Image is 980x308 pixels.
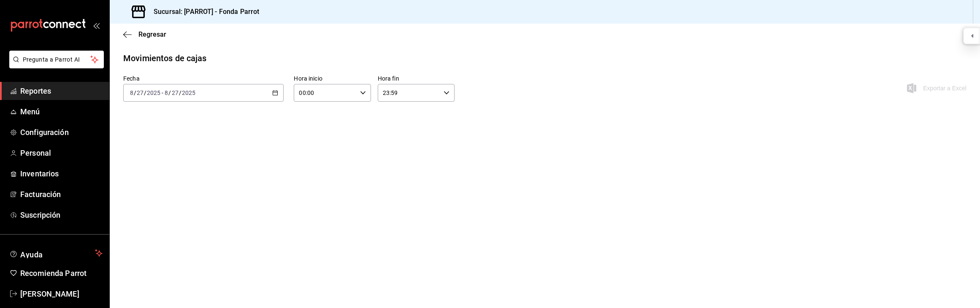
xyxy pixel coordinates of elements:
input: -- [171,89,179,96]
a: Pregunta a Parrot AI [6,61,104,70]
label: Hora fin [378,76,455,81]
button: open_drawer_menu [93,22,100,29]
input: -- [130,89,134,96]
input: ---- [181,89,196,96]
span: Facturación [20,189,103,200]
span: / [144,89,146,96]
span: Pregunta a Parrot AI [23,55,91,64]
span: Suscripción [20,209,103,221]
button: Pregunta a Parrot AI [9,51,104,68]
span: Personal [20,147,103,159]
span: Ayuda [20,248,92,258]
input: ---- [146,89,161,96]
span: [PERSON_NAME] [20,288,103,300]
span: / [179,89,181,96]
input: -- [164,89,168,96]
div: Movimientos de cajas [123,52,207,65]
span: Inventarios [20,168,103,179]
label: Hora inicio [294,76,371,81]
span: Recomienda Parrot [20,267,103,279]
button: Regresar [123,30,166,38]
input: -- [136,89,144,96]
h3: Sucursal: [PARROT] - Fonda Parrot [147,7,259,17]
span: Menú [20,106,103,117]
span: / [134,89,136,96]
span: - [162,89,163,96]
label: Fecha [123,76,284,81]
span: Regresar [138,30,166,38]
span: Configuración [20,127,103,138]
span: Reportes [20,85,103,97]
span: / [168,89,171,96]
